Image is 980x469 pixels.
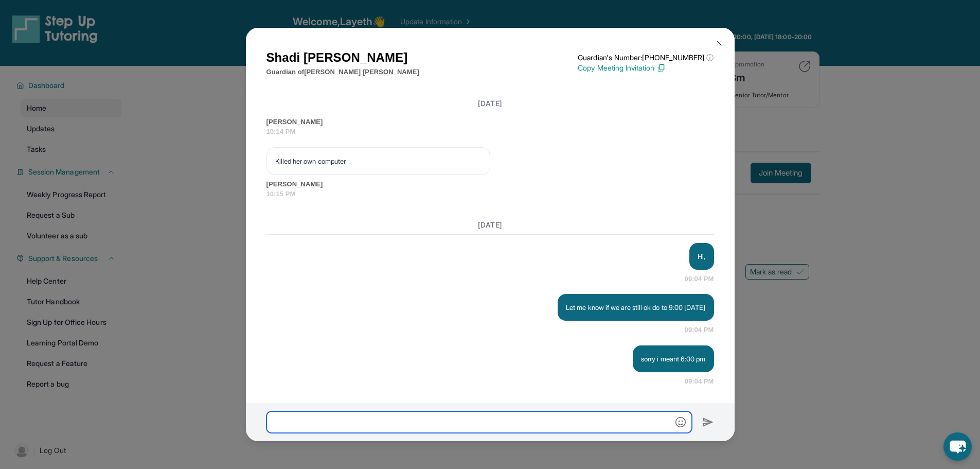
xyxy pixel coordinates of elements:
p: Guardian's Number: [PHONE_NUMBER] [578,53,714,63]
span: [PERSON_NAME] [266,179,714,189]
span: 10:15 PM [266,189,714,199]
h1: Shadi [PERSON_NAME] [266,48,419,67]
span: [PERSON_NAME] [266,117,714,127]
span: 10:14 PM [266,127,714,137]
p: Hi, [698,251,705,262]
button: chat-button [943,432,972,461]
span: 09:04 PM [685,274,714,284]
h3: [DATE] [266,98,714,109]
h3: [DATE] [266,220,714,230]
img: Emoji [675,417,686,427]
p: Guardian of [PERSON_NAME] [PERSON_NAME] [266,67,419,77]
p: Killed her own computer [275,156,482,166]
p: Let me know if we are still ok do to 9:00 [DATE] [566,302,705,312]
p: sorry i meant 6:00 pm [641,354,705,364]
img: Close Icon [715,39,723,47]
p: Copy Meeting Invitation [578,63,714,73]
span: 09:04 PM [685,376,714,387]
img: Send icon [702,416,714,428]
span: 09:04 PM [685,325,714,335]
span: ⓘ [706,53,714,63]
img: Copy Icon [656,63,666,73]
